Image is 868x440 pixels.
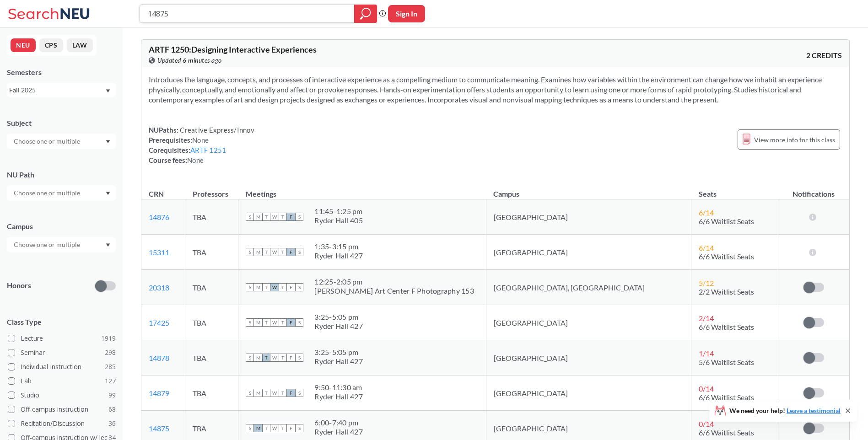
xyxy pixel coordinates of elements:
span: M [254,318,262,327]
span: None [192,136,209,144]
a: ARTF 1251 [190,146,226,154]
span: T [262,318,270,327]
td: TBA [185,270,238,305]
input: Choose one or multiple [9,136,86,147]
th: Notifications [778,180,849,199]
span: T [262,213,270,221]
span: T [279,354,287,362]
span: F [287,248,295,256]
span: M [254,248,262,256]
label: Individual Instruction [8,361,116,373]
div: Dropdown arrow [7,237,116,252]
input: Choose one or multiple [9,239,86,250]
span: S [295,424,303,432]
span: F [287,283,295,291]
div: 12:25 - 2:05 pm [314,277,474,286]
th: Professors [185,180,238,199]
span: S [295,213,303,221]
div: Ryder Hall 427 [314,427,363,436]
button: CPS [39,38,63,52]
td: TBA [185,199,238,235]
span: 6/6 Waitlist Seats [699,322,754,331]
span: S [295,283,303,291]
span: 5 / 12 [699,279,714,287]
span: Class Type [7,317,116,327]
span: 99 [108,390,116,400]
td: TBA [185,305,238,340]
span: T [279,248,287,256]
a: 14878 [149,354,169,362]
div: 3:25 - 5:05 pm [314,348,363,357]
span: F [287,354,295,362]
a: 15311 [149,248,169,257]
div: magnifying glass [354,5,377,23]
div: CRN [149,189,164,199]
span: M [254,354,262,362]
span: 6 / 14 [699,208,714,217]
span: ARTF 1250 : Designing Interactive Experiences [149,44,317,54]
span: W [270,283,279,291]
div: Campus [7,221,116,231]
td: TBA [185,235,238,270]
span: View more info for this class [754,134,835,145]
a: 20318 [149,283,169,292]
div: Subject [7,118,116,128]
span: F [287,389,295,397]
div: Ryder Hall 427 [314,322,363,331]
span: T [279,389,287,397]
td: [GEOGRAPHIC_DATA] [486,235,691,270]
svg: Dropdown arrow [106,140,110,144]
input: Choose one or multiple [9,188,86,199]
div: NUPaths: Prerequisites: Corequisites: Course fees: [149,125,254,165]
span: Creative Express/Innov [178,126,254,134]
a: 14879 [149,389,169,397]
span: S [295,248,303,256]
span: 6/6 Waitlist Seats [699,428,754,437]
p: Honors [7,280,31,291]
span: T [279,424,287,432]
div: Dropdown arrow [7,134,116,149]
span: F [287,213,295,221]
a: 17425 [149,318,169,327]
span: We need your help! [729,408,841,414]
div: Ryder Hall 427 [314,392,363,401]
th: Seats [691,180,778,199]
span: W [270,389,279,397]
span: W [270,354,279,362]
label: Lab [8,375,116,387]
div: Fall 2025Dropdown arrow [7,83,116,97]
a: Leave a testimonial [787,407,841,414]
span: 6/6 Waitlist Seats [699,217,754,225]
span: T [279,213,287,221]
th: Campus [486,180,691,199]
span: 6/6 Waitlist Seats [699,393,754,402]
span: F [287,424,295,432]
span: S [246,389,254,397]
td: TBA [185,376,238,411]
span: M [254,283,262,291]
label: Lecture [8,333,116,344]
section: Introduces the language, concepts, and processes of interactive experience as a compelling medium... [149,75,842,105]
td: [GEOGRAPHIC_DATA] [486,305,691,340]
span: 2 / 14 [699,314,714,322]
div: 11:45 - 1:25 pm [314,207,363,216]
span: 1 / 14 [699,349,714,358]
label: Studio [8,389,116,401]
span: S [246,318,254,327]
span: W [270,248,279,256]
span: T [279,283,287,291]
span: M [254,424,262,432]
span: 285 [105,362,116,372]
a: 14875 [149,424,169,433]
button: NEU [11,38,36,52]
span: 0 / 14 [699,419,714,428]
span: T [262,283,270,291]
div: 3:25 - 5:05 pm [314,312,363,322]
svg: magnifying glass [360,7,371,20]
td: [GEOGRAPHIC_DATA] [486,199,691,235]
span: M [254,213,262,221]
span: Updated 6 minutes ago [157,55,222,65]
div: 6:00 - 7:40 pm [314,418,363,427]
div: [PERSON_NAME] Art Center F Photography 153 [314,286,474,295]
span: T [262,248,270,256]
